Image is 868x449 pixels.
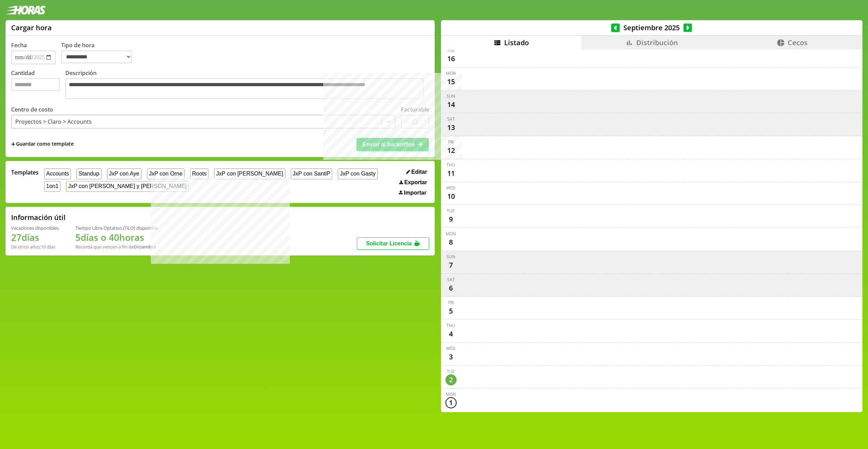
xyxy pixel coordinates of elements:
[447,47,455,53] div: Tue
[445,53,457,64] div: 16
[11,78,60,91] input: Cantidad
[446,185,456,191] div: Wed
[11,225,59,231] div: Vacaciones disponibles
[190,169,208,179] button: Roots
[147,169,185,179] button: JxP con Orne
[445,374,457,385] div: 2
[6,6,46,15] img: logotipo
[445,191,457,202] div: 10
[44,169,71,179] button: Accounts
[61,41,138,64] label: Tipo de hora
[397,179,429,186] button: Exportar
[362,141,415,147] span: Enviar al backoffice
[11,169,39,176] span: Templates
[445,237,457,248] div: 8
[338,169,377,179] button: JxP con Gasty
[61,50,132,63] select: Tipo de hora
[445,283,457,294] div: 6
[445,305,457,317] div: 5
[447,116,455,122] div: Sat
[75,231,158,244] h1: 5 días o 40 horas
[15,118,92,125] div: Proyectos > Claro > Accounts
[357,138,429,151] button: Enviar al backoffice
[445,145,457,156] div: 12
[636,38,678,47] span: Distribución
[448,139,454,145] div: Fri
[11,213,66,222] h2: Información útil
[11,106,53,113] label: Centro de costo
[445,99,457,110] div: 14
[404,179,427,186] span: Exportar
[107,169,141,179] button: JxP con Aye
[65,78,424,99] textarea: Descripción
[445,122,457,133] div: 13
[445,76,457,87] div: 15
[788,38,808,47] span: Cecos
[446,345,456,351] div: Wed
[11,23,52,32] h1: Cargar hora
[44,181,60,192] button: 1on1
[11,140,15,148] span: +
[620,23,683,32] span: Septiembre 2025
[357,237,429,250] button: Solicitar Licencia
[445,328,457,340] div: 4
[75,244,158,250] div: Recordá que vencen a fin de
[401,106,429,113] label: Facturable
[445,397,457,408] div: 1
[445,168,457,179] div: 11
[214,169,285,179] button: JxP con [PERSON_NAME]
[445,351,457,362] div: 3
[11,41,27,49] label: Fecha
[446,231,456,237] div: Mon
[441,50,862,411] div: scrollable content
[447,277,455,283] div: Sat
[447,368,455,374] div: Tue
[504,38,529,47] span: Listado
[76,169,101,179] button: Standup
[447,208,455,214] div: Tue
[11,140,74,148] span: +Guardar como template
[411,169,427,175] span: Editar
[65,69,429,101] label: Descripción
[445,260,457,271] div: 7
[448,300,454,305] div: Fri
[404,190,426,196] span: Importar
[291,169,333,179] button: JxP con SantiP
[447,254,455,260] div: Sun
[66,181,189,192] button: JxP con [PERSON_NAME] y [PERSON_NAME]
[446,70,456,76] div: Mon
[446,391,456,397] div: Mon
[447,93,455,99] div: Sun
[11,244,59,250] div: De otros años: 10 días
[11,231,59,244] h1: 27 días
[447,162,455,168] div: Thu
[447,323,455,328] div: Thu
[75,225,158,231] div: Tiempo Libre Optativo (TiLO) disponible
[134,244,156,250] b: Diciembre
[11,69,65,101] label: Cantidad
[404,169,429,175] button: Editar
[445,214,457,225] div: 9
[366,240,412,246] span: Solicitar Licencia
